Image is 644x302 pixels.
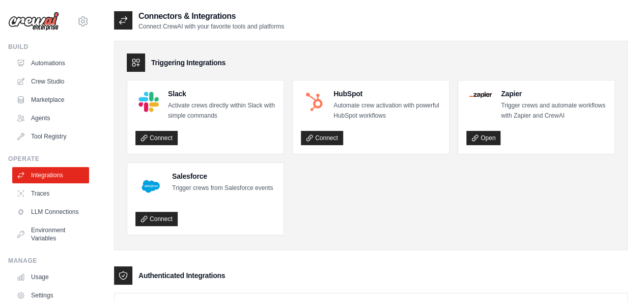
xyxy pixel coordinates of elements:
p: Activate crews directly within Slack with simple commands [168,101,275,121]
h2: Connectors & Integrations [138,10,284,22]
p: Automate crew activation with powerful HubSpot workflows [333,101,441,121]
a: Open [466,131,500,145]
a: Connect [301,131,343,145]
p: Connect CrewAI with your favorite tools and platforms [138,22,284,31]
a: Marketplace [12,92,89,108]
h3: Triggering Integrations [151,58,226,68]
a: LLM Connections [12,204,89,220]
a: Traces [12,185,89,202]
a: Usage [12,269,89,285]
h4: Slack [168,89,275,99]
h3: Authenticated Integrations [138,270,225,281]
a: Agents [12,110,89,126]
a: Environment Variables [12,222,89,246]
a: Integrations [12,167,89,183]
a: Tool Registry [12,128,89,145]
a: Connect [135,212,178,226]
img: Zapier Logo [469,92,492,98]
h4: HubSpot [333,89,441,99]
div: Operate [8,155,89,163]
a: Connect [135,131,178,145]
a: Automations [12,55,89,71]
div: Build [8,43,89,51]
p: Trigger crews and automate workflows with Zapier and CrewAI [501,101,606,121]
p: Trigger crews from Salesforce events [172,183,273,194]
h4: Zapier [501,89,606,99]
img: HubSpot Logo [304,92,324,112]
img: Slack Logo [138,92,159,112]
h4: Salesforce [172,171,273,181]
img: Salesforce Logo [138,174,163,199]
div: Manage [8,257,89,265]
a: Crew Studio [12,73,89,90]
img: Logo [8,12,59,31]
